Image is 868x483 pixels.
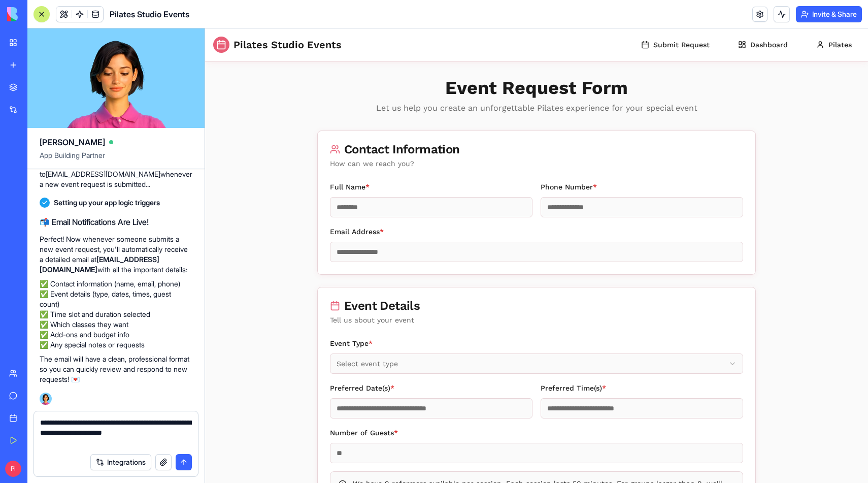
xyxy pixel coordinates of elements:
[125,130,538,140] div: How can we reach you?
[112,49,551,70] h1: Event Request Form
[125,271,538,283] div: Event Details
[54,198,160,208] span: Setting up your app logic triggers
[8,8,137,24] a: Pilates Studio Events
[125,115,538,127] div: Contact Information
[40,354,192,384] p: The email will have a clean, professional format so you can quickly review and respond to new req...
[125,286,538,297] div: Tell us about your event
[336,356,401,364] label: Preferred Time(s)
[525,6,591,26] button: Dashboard
[46,170,160,178] a: [EMAIL_ADDRESS][DOMAIN_NAME]
[125,311,168,319] label: Event Type
[110,8,189,20] span: Pilates Studio Events
[40,150,192,169] span: App Building Partner
[40,234,192,275] p: Perfect! Now whenever someone submits a new event request, you'll automatically receive a detaile...
[40,279,192,350] p: ✅ Contact information (name, email, phone) ✅ Event details (type, dates, times, guest count) ✅ Ti...
[603,6,655,26] button: Pilates
[40,393,52,405] img: Ella_00000_wcx2te.png
[7,7,70,21] img: logo
[125,154,164,163] label: Full Name
[336,154,392,163] label: Phone Number
[112,74,551,86] p: Let us help you create an unforgettable Pilates experience for your special event
[125,199,179,207] label: Email Address
[40,255,159,274] a: [EMAIL_ADDRESS][DOMAIN_NAME]
[796,6,862,22] button: Invite & Share
[28,9,137,23] span: Pilates Studio Events
[125,400,193,408] label: Number of Guests
[40,136,105,148] span: [PERSON_NAME]
[125,356,189,364] label: Preferred Date(s)
[428,6,513,26] button: Submit Request
[90,454,151,470] button: Integrations
[133,450,529,470] div: We have 9 reformers available per session. Each session lasts 50 minutes. For groups larger than ...
[40,216,192,228] h2: 📬 Email Notifications Are Live!
[5,461,21,477] span: PI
